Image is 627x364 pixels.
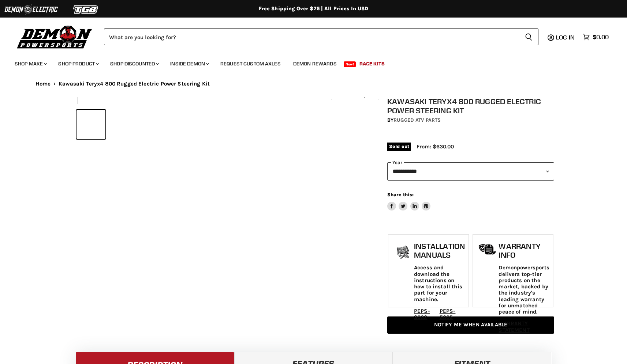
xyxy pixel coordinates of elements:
span: Log in [556,34,575,41]
a: Request Custom Axles [215,56,286,71]
a: Shop Product [53,56,103,71]
span: Click to expand [335,92,375,98]
div: by [387,116,554,124]
div: Free Shipping Over $75 | All Prices In USD [21,5,607,12]
img: TGB Logo 2 [59,3,113,16]
a: PEPS-5005 [440,308,456,321]
span: From: $630.00 [417,143,454,150]
p: Demonpowersports delivers top-tier products on the market, backed by the industry's leading warra... [499,265,549,315]
aside: Share this: [387,192,431,211]
span: Share this: [387,192,414,197]
a: WARRANTY STATEMENT [499,320,529,333]
a: Log in [553,34,579,41]
h1: Kawasaki Teryx4 800 Rugged Electric Power Steering Kit [387,97,554,115]
a: Shop Make [9,56,51,71]
a: Demon Rewards [288,56,342,71]
ul: Main menu [9,53,607,71]
a: Home [36,81,51,87]
h1: Warranty Info [499,242,549,259]
img: install_manual-icon.png [394,244,412,262]
p: Access and download the instructions on how to install this part for your machine. [414,265,465,303]
a: $0.00 [579,32,612,42]
a: PEPS-3002 [414,308,430,321]
button: Search [519,29,538,45]
nav: Breadcrumbs [21,81,607,87]
span: Sold out [387,143,411,151]
span: $0.00 [593,34,609,41]
form: Product [104,29,538,45]
input: Search [104,29,519,45]
a: Race Kits [354,56,390,71]
a: Notify Me When Available [387,316,554,334]
a: Shop Discounted [105,56,163,71]
select: year [387,162,554,180]
h1: Installation Manuals [414,242,465,259]
span: New! [344,61,356,67]
img: warranty-icon.png [478,244,497,255]
span: Kawasaki Teryx4 800 Rugged Electric Power Steering Kit [59,81,210,87]
img: Demon Powersports [15,24,95,50]
img: Demon Electric Logo 2 [4,3,59,16]
button: IMAGE thumbnail [76,110,105,139]
a: Inside Demon [165,56,213,71]
a: Rugged ATV Parts [393,117,441,123]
